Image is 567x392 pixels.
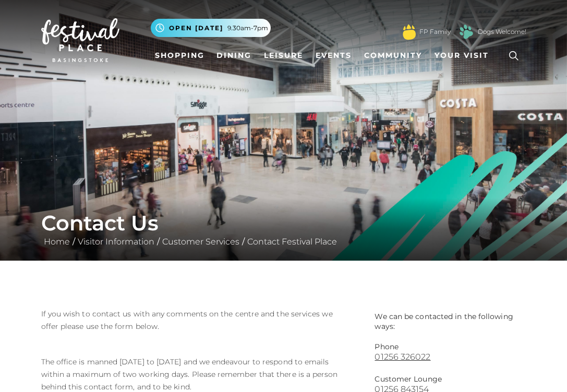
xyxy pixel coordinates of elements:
a: Community [360,46,426,65]
a: FP Family [419,27,451,36]
a: Contact Festival Place [245,237,340,247]
p: If you wish to contact us with any comments on the centre and the services we offer please use th... [41,308,342,333]
a: Events [311,46,356,65]
a: Customer Services [160,237,242,247]
button: Open [DATE] 9.30am-7pm [151,19,271,37]
img: Festival Place Logo [41,18,119,62]
a: Home [41,237,73,247]
a: Your Visit [430,46,498,65]
span: Open [DATE] [169,23,223,33]
span: 9.30am-7pm [227,23,268,33]
a: Dogs Welcome! [478,27,526,36]
a: Dining [212,46,256,65]
p: We can be contacted in the following ways: [375,308,526,332]
p: Customer Lounge [375,374,526,384]
div: / / / [33,211,534,248]
a: Shopping [151,46,209,65]
a: Visitor Information [75,237,157,247]
span: Your Visit [435,50,489,61]
p: Phone [375,342,526,352]
a: 01256 326022 [375,352,526,362]
h1: Contact Us [41,211,526,236]
a: Leisure [260,46,307,65]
